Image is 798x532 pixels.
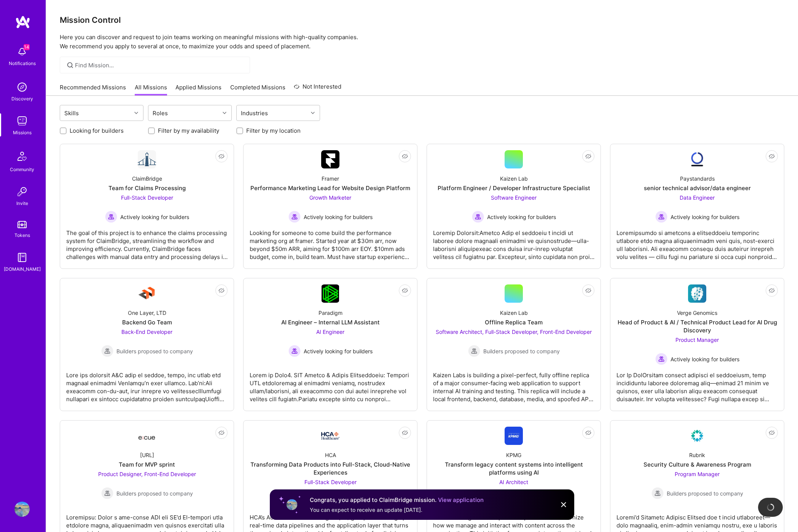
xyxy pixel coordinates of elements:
[616,365,778,403] div: Lor Ip DolOrsitam consect adipisci el seddoeiusm, temp incididuntu laboree doloremag aliq—enimad ...
[132,175,162,183] div: ClaimBridge
[321,150,339,168] img: Company Logo
[246,127,301,135] label: Filter by my location
[140,451,154,459] div: [URL]
[101,487,113,499] img: Builders proposed to company
[14,113,30,129] img: teamwork
[175,83,221,96] a: Applied Missions
[483,347,560,355] span: Builders proposed to company
[688,150,706,168] img: Company Logo
[250,461,411,476] div: Transforming Data Products into Full-Stack, Cloud-Native Experiences
[14,231,30,239] div: Tokens
[119,461,175,468] div: Team for MVP sprint
[120,213,189,221] span: Actively looking for builders
[500,175,528,183] div: Kaizen Lab
[66,223,228,261] div: The goal of this project is to enhance the claims processing system for ClaimBridge, streamlining...
[138,150,156,168] img: Company Logo
[151,108,170,119] div: Roles
[316,329,344,335] span: AI Engineer
[60,33,784,51] p: Here you can discover and request to join teams working on meaningful missions with high-quality ...
[433,223,594,261] div: Loremip Dolorsit:Ametco Adip el seddoeiu t incidi ut laboree dolore magnaali enimadmi ve quisnost...
[769,153,775,159] i: icon EyeClosed
[322,284,339,303] img: Company Logo
[250,365,411,403] div: Lorem ip Dolo4. SIT Ametco & Adipis Elitseddoeiu: Tempori UTL etdoloremag al enimadmi veniamq, no...
[24,44,30,50] span: 14
[14,79,30,95] img: discovery
[506,451,521,459] div: KPMG
[98,471,196,477] span: Product Designer, Front-End Developer
[294,82,341,96] a: Not Interested
[281,318,380,326] div: AI Engineer – Internal LLM Assistant
[433,150,594,262] a: Kaizen LabPlatform Engineer / Developer Infrastructure SpecialistSoftware Engineer Actively looki...
[108,184,186,192] div: Team for Claims Processing
[402,287,408,294] i: icon EyeClosed
[436,329,592,335] span: Software Architect, Full-Stack Developer, Front-End Developer
[433,284,594,405] a: Kaizen LabOffline Replica TeamSoftware Architect, Full-Stack Developer, Front-End Developer Build...
[616,223,778,261] div: Loremipsumdo si ametcons a elitseddoeiu temporinc utlabore etdo magna aliquaenimadm veni quis, no...
[651,487,664,499] img: Builders proposed to company
[769,287,775,294] i: icon EyeClosed
[643,461,751,468] div: Security Culture & Awareness Program
[60,15,784,25] h3: Mission Control
[677,309,717,317] div: Verge Genomics
[468,345,480,357] img: Builders proposed to company
[66,365,228,403] div: Lore ips dolorsit A&C adip el seddoe, tempo, inc utlab etd magnaal enimadmi VenIamqu’n exer ullam...
[311,111,315,115] i: icon Chevron
[288,345,301,357] img: Actively looking for builders
[491,194,537,201] span: Software Engineer
[310,506,484,514] div: You can expect to receive an update [DATE].
[438,184,590,192] div: Platform Engineer / Developer Infrastructure Specialist
[218,153,225,159] i: icon EyeClosed
[689,451,705,459] div: Rubrik
[767,503,774,511] img: loading
[499,479,528,485] span: AI Architect
[218,430,225,436] i: icon EyeClosed
[250,150,411,262] a: Company LogoFramerPerformance Marketing Lead for Website Design PlatformGrowth Marketer Actively ...
[487,213,556,221] span: Actively looking for builders
[585,153,591,159] i: icon EyeClosed
[667,489,743,497] span: Builders proposed to company
[11,95,33,103] div: Discovery
[15,15,30,29] img: logo
[500,309,528,317] div: Kaizen Lab
[680,194,715,201] span: Data Engineer
[60,83,126,96] a: Recommended Missions
[309,194,351,201] span: Growth Marketer
[585,430,591,436] i: icon EyeClosed
[14,44,30,59] img: bell
[66,150,228,262] a: Company LogoClaimBridgeTeam for Claims ProcessingFull-Stack Developer Actively looking for builde...
[128,309,166,317] div: One Layer, LTD
[433,365,594,403] div: Kaizen Labs is building a pixel-perfect, fully offline replica of a major consumer-facing web app...
[616,318,778,334] div: Head of Product & AI / Technical Product Lead for AI Drug Discovery
[304,479,357,485] span: Full-Stack Developer
[680,175,715,183] div: Paystandards
[66,61,75,70] i: icon SearchGrey
[116,347,193,355] span: Builders proposed to company
[18,221,27,228] img: tokens
[122,318,172,326] div: Backend Go Team
[138,284,156,303] img: Company Logo
[75,61,244,69] input: Find Mission...
[9,59,36,67] div: Notifications
[325,451,336,459] div: HCA
[138,429,156,443] img: Company Logo
[13,502,32,517] a: User Avatar
[319,309,342,317] div: Paradigm
[62,108,81,119] div: Skills
[101,345,113,357] img: Builders proposed to company
[250,184,410,192] div: Performance Marketing Lead for Website Design Platform
[250,223,411,261] div: Looking for someone to come build the performance marketing org at framer. Started year at $30m a...
[288,211,301,223] img: Actively looking for builders
[433,461,594,476] div: Transform legacy content systems into intelligent platforms using AI
[4,265,41,273] div: [DOMAIN_NAME]
[14,184,30,199] img: Invite
[402,153,408,159] i: icon EyeClosed
[310,495,484,505] div: Congrats, you applied to ClaimBridge mission.
[655,211,667,223] img: Actively looking for builders
[10,165,34,173] div: Community
[105,211,117,223] img: Actively looking for builders
[472,211,484,223] img: Actively looking for builders
[671,355,739,363] span: Actively looking for builders
[304,213,373,221] span: Actively looking for builders
[321,432,339,440] img: Company Logo
[70,127,124,135] label: Looking for builders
